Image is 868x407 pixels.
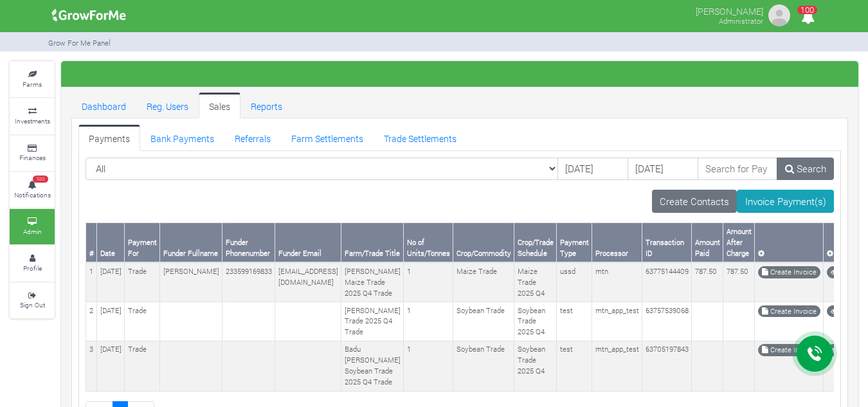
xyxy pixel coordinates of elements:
td: Soybean Trade [453,302,514,341]
a: Referrals [224,125,281,150]
td: [DATE] [97,262,125,302]
img: growforme image [766,3,792,28]
td: test [557,341,592,391]
th: Crop/Trade Schedule [514,223,557,262]
th: No of Units/Tonnes [404,223,453,262]
td: mtn [592,262,642,302]
span: 100 [797,6,817,14]
th: # [86,223,97,262]
a: Dashboard [71,93,136,118]
td: [PERSON_NAME] Maize Trade 2025 Q4 Trade [341,262,404,302]
a: Invoice Payment(s) [737,190,834,213]
th: Crop/Commodity [453,223,514,262]
td: Maize Trade 2025 Q4 [514,262,557,302]
td: Badu [PERSON_NAME] Soybean Trade 2025 Q4 Trade [341,341,404,391]
a: Investments [10,98,55,134]
th: Amount Paid [692,223,723,262]
p: [PERSON_NAME] [696,3,763,18]
td: Maize Trade [453,262,514,302]
th: Funder Phonenumber [222,223,275,262]
th: Funder Fullname [160,223,222,262]
a: Create Invoice [758,305,820,318]
a: Create Invoice [758,266,820,278]
small: Notifications [14,190,51,199]
td: 3 [86,341,97,391]
small: Grow For Me Panel [48,38,111,48]
small: Sign Out [20,300,45,309]
a: Search [777,158,834,181]
input: DD/MM/YYYY [628,158,698,181]
td: mtn_app_test [592,341,642,391]
th: Date [97,223,125,262]
td: 63705197843 [642,341,692,391]
td: [DATE] [97,302,125,341]
td: 1 [86,262,97,302]
a: Reports [240,93,293,118]
th: Transaction ID [642,223,692,262]
td: 787.50 [692,262,723,302]
th: Processor [592,223,642,262]
td: [DATE] [97,341,125,391]
td: 63757539068 [642,302,692,341]
td: Trade [125,302,160,341]
a: Farms [10,62,55,97]
td: 63775144409 [642,262,692,302]
a: Funder [827,305,866,318]
td: 787.50 [723,262,755,302]
small: Investments [15,116,50,125]
img: growforme image [48,3,131,28]
th: Amount After Charge [723,223,755,262]
td: 233599169833 [222,262,275,302]
a: Admin [10,209,55,244]
a: Create Invoice [758,344,820,356]
td: 1 [404,262,453,302]
a: Funder [827,266,866,278]
td: Trade [125,262,160,302]
th: Funder Email [275,223,341,262]
th: Farm/Trade Title [341,223,404,262]
span: 100 [33,176,48,183]
a: Bank Payments [140,125,224,150]
a: 100 Notifications [10,172,55,208]
a: Payments [78,125,140,150]
th: Payment Type [557,223,592,262]
small: Admin [23,227,42,236]
th: Payment For [125,223,160,262]
td: mtn_app_test [592,302,642,341]
input: Search for Payments [698,158,778,181]
input: DD/MM/YYYY [557,158,628,181]
small: Farms [23,80,42,89]
td: [EMAIL_ADDRESS][DOMAIN_NAME] [275,262,341,302]
td: test [557,302,592,341]
a: 100 [795,12,820,24]
td: Soybean Trade 2025 Q4 [514,341,557,391]
td: 2 [86,302,97,341]
td: 1 [404,302,453,341]
td: Soybean Trade 2025 Q4 [514,302,557,341]
i: Notifications [795,3,820,32]
a: Trade Settlements [374,125,467,150]
a: Farm Settlements [281,125,374,150]
small: Finances [19,153,46,162]
td: ussd [557,262,592,302]
td: [PERSON_NAME] Trade 2025 Q4 Trade [341,302,404,341]
small: Profile [23,264,42,273]
a: Reg. Users [136,93,199,118]
td: Soybean Trade [453,341,514,391]
a: Create Contacts [652,190,737,213]
small: Administrator [719,16,763,26]
td: 1 [404,341,453,391]
a: Finances [10,136,55,171]
a: Sales [199,93,240,118]
a: Sign Out [10,283,55,318]
a: Profile [10,246,55,281]
td: Trade [125,341,160,391]
td: [PERSON_NAME] [160,262,222,302]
